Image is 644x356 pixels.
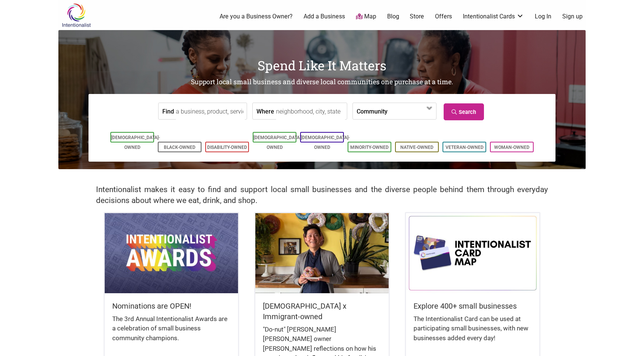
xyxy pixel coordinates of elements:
a: Minority-Owned [350,145,389,150]
div: The Intentionalist Card can be used at participating small businesses, with new businesses added ... [414,314,532,351]
img: Intentionalist [58,3,94,27]
a: Disability-Owned [207,145,247,150]
a: Offers [435,12,452,21]
input: a business, product, service [176,103,245,120]
h5: [DEMOGRAPHIC_DATA] x Immigrant-owned [263,301,381,322]
a: Log In [535,12,551,21]
a: [DEMOGRAPHIC_DATA]-Owned [301,135,350,150]
a: Store [410,12,424,21]
a: Veteran-Owned [446,145,484,150]
input: neighborhood, city, state [276,103,345,120]
a: Search [444,103,484,120]
div: The 3rd Annual Intentionalist Awards are a celebration of small business community champions. [112,314,230,351]
a: [DEMOGRAPHIC_DATA]-Owned [253,135,302,150]
a: Intentionalist Cards [463,12,524,21]
img: Intentionalist Awards [105,213,238,293]
a: Woman-Owned [494,145,530,150]
label: Find [162,103,174,119]
a: [DEMOGRAPHIC_DATA]-Owned [111,135,160,150]
a: Blog [387,12,399,21]
h2: Intentionalist makes it easy to find and support local small businesses and the diverse people be... [96,184,548,206]
h5: Nominations are OPEN! [112,301,230,311]
a: Map [356,12,376,21]
h5: Explore 400+ small businesses [414,301,532,311]
a: Sign up [562,12,583,21]
a: Are you a Business Owner? [220,12,293,21]
img: King Donuts - Hong Chhuor [255,213,389,293]
h2: Support local small business and diverse local communities one purchase at a time. [58,77,586,87]
a: Black-Owned [164,145,195,150]
a: Add a Business [304,12,345,21]
img: Intentionalist Card Map [406,213,539,293]
a: Native-Owned [400,145,433,150]
label: Where [256,103,274,119]
h1: Spend Like It Matters [58,56,586,74]
label: Community [357,103,388,119]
